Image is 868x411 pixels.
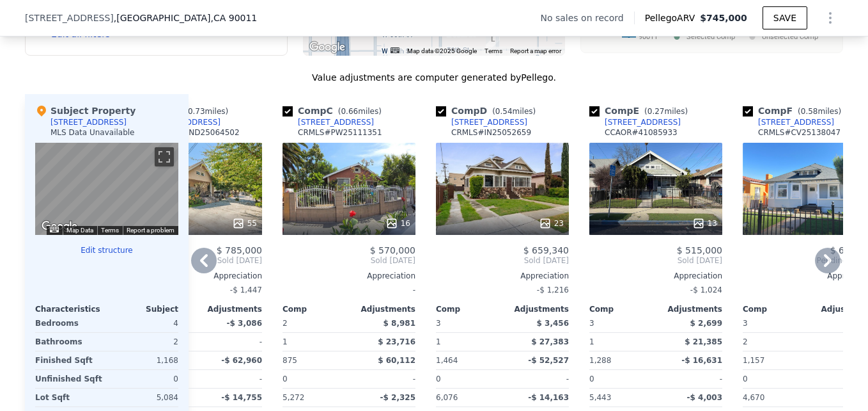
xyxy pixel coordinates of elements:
[35,370,104,388] div: Unfinished Sqft
[50,127,135,138] div: MLS Data Unavailable
[589,393,611,402] span: 5,443
[656,304,722,314] div: Adjustments
[539,217,564,230] div: 23
[109,370,178,388] div: 0
[486,33,500,54] div: 240 E 56th St
[109,389,178,407] div: 5,084
[589,333,653,351] div: 1
[107,304,178,314] div: Subject
[639,107,693,116] span: ( miles)
[35,314,104,332] div: Bedrooms
[743,393,764,402] span: 4,670
[502,304,569,314] div: Adjustments
[198,333,262,351] div: -
[283,375,288,383] span: 0
[35,143,178,235] div: Map
[436,271,569,281] div: Appreciation
[743,375,748,383] span: 0
[188,107,205,116] span: 0.73
[451,127,531,138] div: CRMLS # IN25052659
[436,304,502,314] div: Comp
[306,39,348,56] a: Open this area in Google Maps (opens a new window)
[35,143,178,235] div: Street View
[129,271,262,281] div: Appreciation
[298,117,374,127] div: [STREET_ADDRESS]
[531,337,569,346] span: $ 27,383
[66,226,93,235] button: Map Data
[221,356,262,365] span: -$ 62,960
[35,333,104,351] div: Bathrooms
[25,71,843,84] div: Value adjustments are computer generated by Pellego .
[35,104,136,117] div: Subject Property
[436,117,527,127] a: [STREET_ADDRESS]
[537,319,569,328] span: $ 3,456
[378,356,415,365] span: $ 60,112
[677,245,722,255] span: $ 515,000
[681,356,722,365] span: -$ 16,631
[639,33,658,41] text: 90011
[605,117,681,127] div: [STREET_ADDRESS]
[690,286,722,294] span: -$ 1,024
[743,319,748,328] span: 3
[283,271,415,281] div: Appreciation
[380,393,415,402] span: -$ 2,325
[38,218,81,235] img: Google
[283,117,374,127] a: [STREET_ADDRESS]
[436,255,569,266] span: Sold [DATE]
[743,304,809,314] div: Comp
[114,12,257,24] span: , [GEOGRAPHIC_DATA]
[487,107,541,116] span: ( miles)
[196,304,262,314] div: Adjustments
[210,13,257,23] span: , CA 90011
[484,47,502,54] a: Terms (opens in new tab)
[589,356,611,365] span: 1,288
[35,351,104,369] div: Finished Sqft
[109,351,178,369] div: 1,168
[283,104,387,117] div: Comp C
[589,375,594,383] span: 0
[436,356,458,365] span: 1,464
[647,107,665,116] span: 0.27
[306,39,348,56] img: Google
[385,217,410,230] div: 16
[109,314,178,332] div: 4
[743,333,807,351] div: 2
[690,319,722,328] span: $ 2,699
[109,333,178,351] div: 2
[510,47,561,54] a: Report a map error
[763,6,807,29] button: SAVE
[692,217,717,230] div: 13
[384,319,415,328] span: $ 8,981
[378,337,415,346] span: $ 23,716
[298,127,382,138] div: CRMLS # PW25111351
[283,255,415,266] span: Sold [DATE]
[589,271,722,281] div: Appreciation
[685,337,722,346] span: $ 21,385
[35,245,178,255] button: Edit structure
[658,370,722,388] div: -
[686,33,735,41] text: Selected Comp
[101,227,119,234] a: Terms (opens in new tab)
[687,393,722,402] span: -$ 4,003
[35,389,104,407] div: Lot Sqft
[232,217,257,230] div: 55
[341,107,358,116] span: 0.66
[349,304,415,314] div: Adjustments
[589,304,656,314] div: Comp
[38,218,81,235] a: Open this area in Google Maps (opens a new window)
[605,127,678,138] div: CCAOR # 41085933
[523,245,569,255] span: $ 659,340
[762,33,818,41] text: Unselected Comp
[370,245,415,255] span: $ 570,000
[407,47,477,54] span: Map data ©2025 Google
[283,356,297,365] span: 875
[283,393,304,402] span: 5,272
[436,319,441,328] span: 3
[50,227,59,232] button: Keyboard shortcuts
[495,107,513,116] span: 0.54
[198,370,262,388] div: -
[436,393,458,402] span: 6,076
[528,393,569,402] span: -$ 14,163
[743,117,834,127] a: [STREET_ADDRESS]
[540,12,633,24] div: No sales on record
